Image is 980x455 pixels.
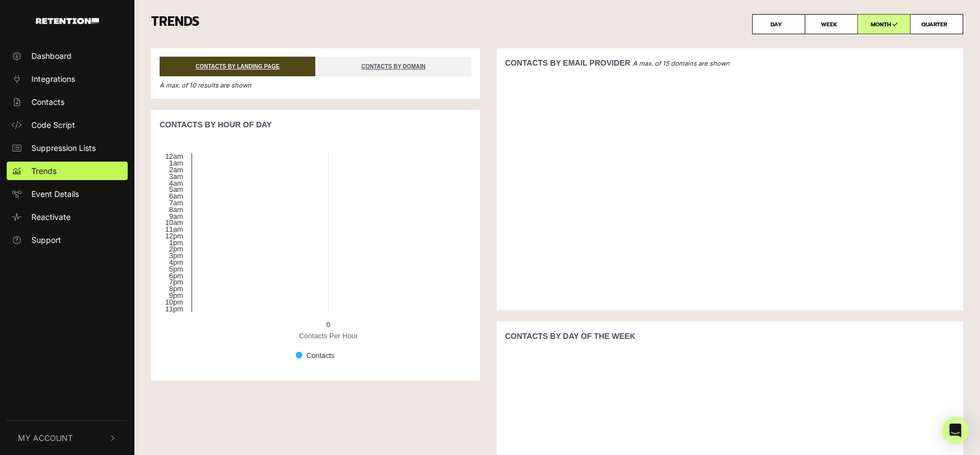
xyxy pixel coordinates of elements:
text: 12am [165,152,183,160]
text: 1am [169,159,183,167]
strong: CONTACTS BY HOUR OF DAY [160,120,272,129]
text: 7pm [169,278,183,286]
strong: CONTACTS BY EMAIL PROVIDER [505,58,631,67]
text: 0 [326,320,330,329]
text: 8pm [169,284,183,293]
span: Suppression Lists [31,142,96,154]
text: 9pm [169,291,183,300]
text: 1pm [169,238,183,247]
span: My Account [18,432,73,444]
strong: CONTACTS BY DAY OF THE WEEK [505,332,636,341]
text: 10pm [165,298,183,306]
label: WEEK [805,14,858,34]
a: CONTACTS BY DOMAIN [315,57,471,76]
text: 9am [169,212,183,220]
span: Dashboard [31,50,72,62]
text: Contacts Per Hour [299,332,358,340]
text: 5pm [169,265,183,273]
a: Suppression Lists [7,139,128,157]
a: Reactivate [7,208,128,226]
label: QUARTER [910,14,963,34]
img: Retention.com [36,18,99,24]
text: 3pm [169,251,183,260]
span: Code Script [31,119,75,131]
text: 3am [169,172,183,181]
span: Event Details [31,188,79,200]
text: 6pm [169,272,183,280]
label: DAY [752,14,805,34]
span: Contacts [31,96,64,108]
a: Contacts [7,93,128,111]
a: Integrations [7,70,128,88]
text: 12pm [165,232,183,240]
a: Dashboard [7,47,128,65]
a: Support [7,231,128,249]
text: Contacts [306,351,335,360]
text: 4am [169,179,183,187]
a: Trends [7,162,128,180]
text: 8am [169,205,183,214]
text: 11pm [165,305,183,313]
text: 5am [169,185,183,194]
text: 2pm [169,245,183,253]
span: Integrations [31,73,75,85]
h3: TRENDS [151,14,963,34]
div: Open Intercom Messenger [942,417,969,444]
span: Trends [31,165,57,177]
text: 7am [169,199,183,207]
a: CONTACTS BY LANDING PAGE [160,57,315,76]
span: Reactivate [31,211,71,223]
a: Event Details [7,185,128,203]
a: Code Script [7,116,128,134]
span: Support [31,234,61,246]
text: 4pm [169,258,183,266]
em: A max. of 15 domains are shown [633,59,730,67]
label: MONTH [857,14,911,34]
text: 6am [169,192,183,200]
em: A max. of 10 results are shown [160,81,251,89]
text: 11am [165,225,183,233]
button: My Account [7,421,128,455]
text: 2am [169,166,183,174]
text: 10am [165,218,183,227]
